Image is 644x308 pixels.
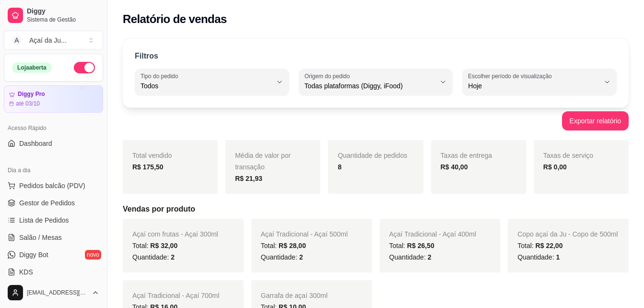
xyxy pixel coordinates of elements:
[517,230,618,238] span: Copo açaí da Ju - Copo de 500ml
[132,292,219,299] span: Açaí Tradicional - Açaí 700ml
[261,292,328,299] span: Garrafa de açaí 300ml
[19,233,62,242] span: Salão / Mesas
[261,242,306,249] span: Total:
[338,152,407,159] span: Quantidade de pedidos
[389,253,432,261] span: Quantidade:
[29,36,67,45] div: Açaí da Ju ...
[304,81,436,91] span: Todas plataformas (Diggy, iFood)
[18,91,45,98] article: Diggy Pro
[27,7,99,16] span: Diggy
[12,36,22,45] span: A
[19,250,48,260] span: Diggy Bot
[389,242,434,249] span: Total:
[132,242,177,249] span: Total:
[4,195,103,211] a: Gestor de Pedidos
[468,72,555,80] label: Escolher período de visualização
[4,178,103,193] button: Pedidos balcão (PDV)
[16,100,40,107] article: até 03/10
[517,253,560,261] span: Quantidade:
[27,289,88,296] span: [EMAIL_ADDRESS][DOMAIN_NAME]
[150,242,177,249] span: R$ 32,00
[132,253,175,261] span: Quantidade:
[4,85,103,113] a: Diggy Proaté 03/10
[462,69,617,95] button: Escolher período de visualizaçãoHoje
[141,72,181,80] label: Tipo do pedido
[4,136,103,151] a: Dashboard
[4,281,103,304] button: [EMAIL_ADDRESS][DOMAIN_NAME]
[4,31,103,50] button: Select a team
[4,230,103,245] a: Salão / Mesas
[123,203,629,215] h5: Vendas por produto
[12,62,52,73] div: Loja aberta
[132,163,164,171] strong: R$ 175,50
[556,253,560,261] span: 1
[19,215,69,225] span: Lista de Pedidos
[135,50,158,62] p: Filtros
[19,198,75,208] span: Gestor de Pedidos
[132,152,172,159] span: Total vendido
[299,69,453,95] button: Origem do pedidoTodas plataformas (Diggy, iFood)
[441,163,468,171] strong: R$ 40,00
[304,72,353,80] label: Origem do pedido
[261,230,348,238] span: Açaí Tradicional - Açaí 500ml
[299,253,303,261] span: 2
[279,242,306,249] span: R$ 28,00
[141,81,272,91] span: Todos
[562,111,629,130] button: Exportar relatório
[19,267,33,277] span: KDS
[261,253,303,261] span: Quantidade:
[517,242,562,249] span: Total:
[4,247,103,262] a: Diggy Botnovo
[4,4,103,27] a: DiggySistema de Gestão
[338,163,341,171] strong: 8
[4,264,103,280] a: KDS
[468,81,599,91] span: Hoje
[74,62,95,73] button: Alterar Status
[543,163,567,171] strong: R$ 0,00
[135,69,289,95] button: Tipo do pedidoTodos
[441,152,492,159] span: Taxas de entrega
[19,139,52,148] span: Dashboard
[428,253,432,261] span: 2
[4,213,103,228] a: Lista de Pedidos
[132,230,218,238] span: Açaí com frutas - Açaí 300ml
[171,253,175,261] span: 2
[235,175,262,182] strong: R$ 21,93
[407,242,434,249] span: R$ 26,50
[4,120,103,136] div: Acesso Rápido
[235,152,291,171] span: Média de valor por transação
[27,16,99,24] span: Sistema de Gestão
[19,181,85,190] span: Pedidos balcão (PDV)
[389,230,476,238] span: Açaí Tradicional - Açaí 400ml
[4,163,103,178] div: Dia a dia
[123,12,227,27] h2: Relatório de vendas
[543,152,593,159] span: Taxas de serviço
[536,242,563,249] span: R$ 22,00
